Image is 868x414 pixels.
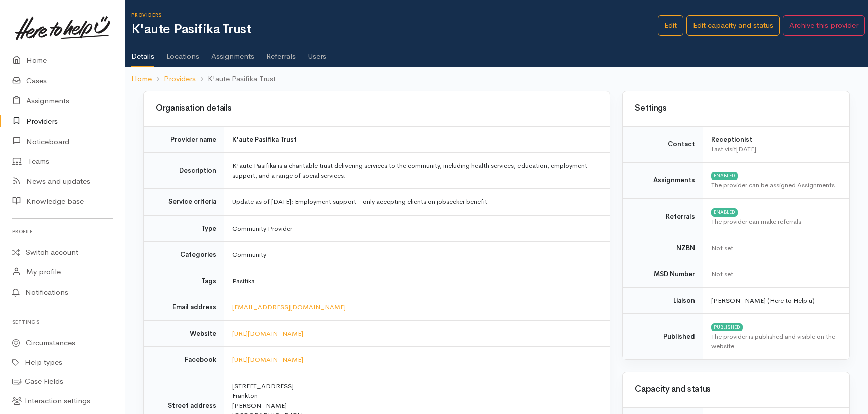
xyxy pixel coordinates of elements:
[711,180,837,190] div: The provider can be assigned Assignments
[125,67,868,91] nav: breadcrumb
[711,135,752,144] b: Receptionist
[623,235,703,261] td: NZBN
[232,355,303,364] a: [URL][DOMAIN_NAME]
[224,189,610,216] td: Update as of [DATE]: Employment support - only accepting clients on jobseeker benefit
[224,215,610,242] td: Community Provider
[144,347,224,373] td: Facebook
[144,242,224,268] td: Categories
[232,329,303,338] a: [URL][DOMAIN_NAME]
[224,268,610,294] td: Pasifika
[166,39,199,67] a: Locations
[308,39,326,67] a: Users
[156,104,598,113] h3: Organisation details
[736,145,756,153] time: [DATE]
[623,261,703,288] td: MSD Number
[232,303,346,311] a: [EMAIL_ADDRESS][DOMAIN_NAME]
[12,315,113,329] h6: Settings
[658,15,683,36] a: Edit
[635,385,837,394] h3: Capacity and status
[266,39,296,67] a: Referrals
[686,15,780,36] a: Edit capacity and status
[232,135,297,144] b: K'aute Pasifika Trust
[131,22,658,37] h1: K'aute Pasifika Trust
[144,268,224,294] td: Tags
[623,314,703,359] td: Published
[623,162,703,198] td: Assignments
[144,189,224,216] td: Service criteria
[164,73,196,85] a: Providers
[711,144,837,154] div: Last visit
[131,73,152,85] a: Home
[224,242,610,268] td: Community
[144,153,224,189] td: Description
[144,320,224,347] td: Website
[131,39,154,68] a: Details
[144,215,224,242] td: Type
[711,269,837,279] div: Not set
[711,323,743,331] div: PUBLISHED
[711,172,738,180] div: ENABLED
[144,294,224,321] td: Email address
[623,287,703,314] td: Liaison
[711,332,837,351] div: The provider is published and visible on the website.
[12,225,113,238] h6: Profile
[623,126,703,162] td: Contact
[711,208,738,216] div: ENABLED
[623,198,703,235] td: Referrals
[635,104,837,113] h3: Settings
[711,243,837,253] div: Not set
[144,126,224,153] td: Provider name
[131,12,658,18] h6: Providers
[224,153,610,189] td: K'aute Pasifika is a charitable trust delivering services to the community, including health serv...
[196,73,276,85] li: K'aute Pasifika Trust
[703,287,849,314] td: [PERSON_NAME] (Here to Help u)
[211,39,254,67] a: Assignments
[711,217,837,227] div: The provider can make referrals
[783,15,865,36] button: Archive this provider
